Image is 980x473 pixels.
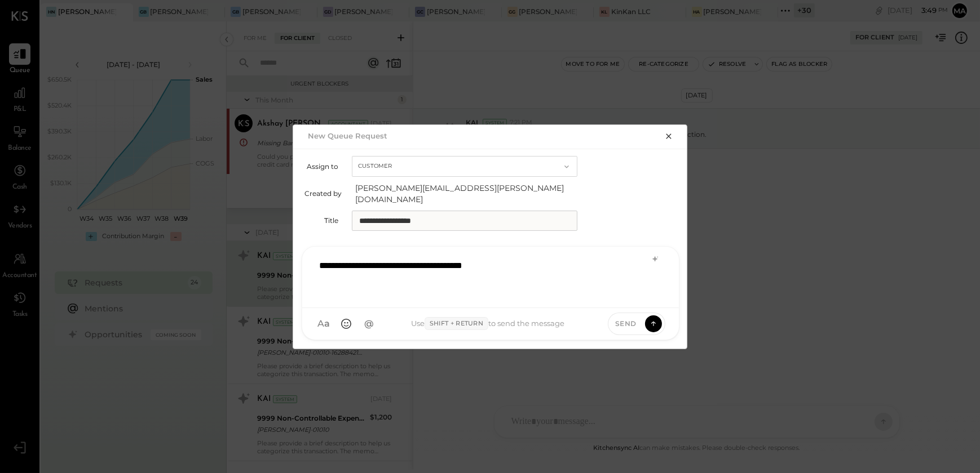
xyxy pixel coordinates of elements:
[364,318,374,329] span: @
[324,318,330,329] span: a
[304,216,338,225] label: Title
[359,314,379,334] button: @
[379,317,597,331] div: Use to send the message
[304,162,338,171] label: Assign to
[308,131,387,140] h2: New Queue Request
[352,156,577,177] button: Customer
[314,314,334,334] button: Aa
[355,182,581,205] span: [PERSON_NAME][EMAIL_ADDRESS][PERSON_NAME][DOMAIN_NAME]
[304,189,342,198] label: Created by
[425,317,488,331] span: Shift + Return
[615,319,637,328] span: Send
